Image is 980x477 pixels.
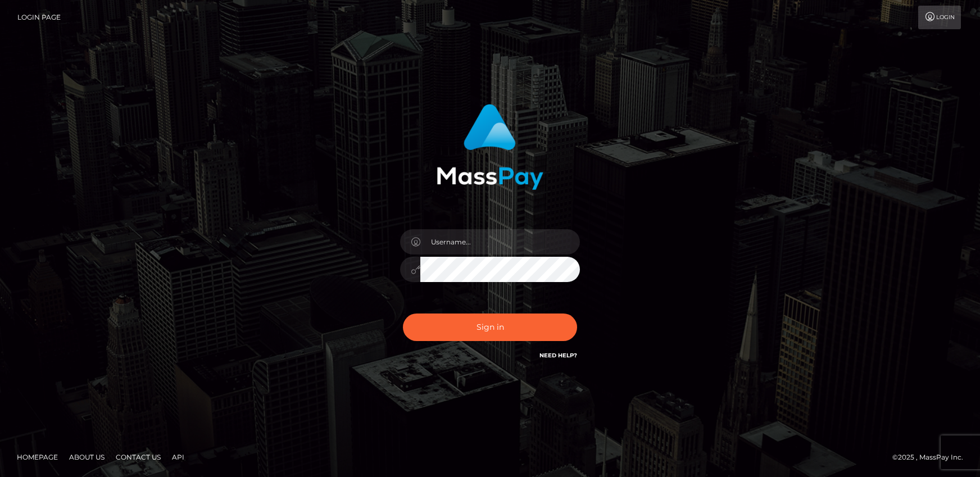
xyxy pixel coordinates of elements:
[17,6,61,29] a: Login Page
[918,6,961,29] a: Login
[437,104,543,190] img: MassPay Login
[403,314,577,341] button: Sign in
[65,448,109,466] a: About Us
[539,352,577,359] a: Need Help?
[167,448,189,466] a: API
[111,448,165,466] a: Contact Us
[12,448,62,466] a: Homepage
[892,451,972,464] div: © 2025 , MassPay Inc.
[420,229,580,255] input: Username...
